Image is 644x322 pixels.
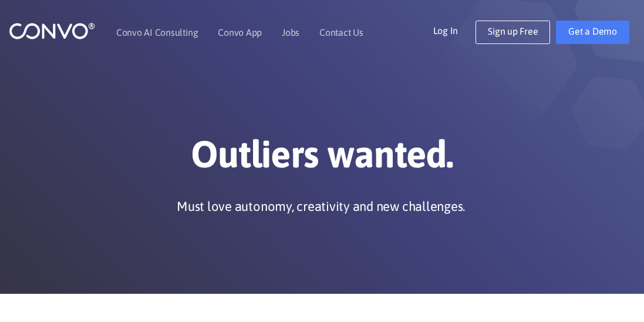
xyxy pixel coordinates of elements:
a: Convo App [218,28,262,37]
a: Contact Us [319,28,363,37]
a: Log In [433,21,476,39]
a: Sign up Free [476,21,550,44]
h1: Outliers wanted. [26,132,618,186]
a: Convo AI Consulting [116,28,198,37]
img: logo_1.png [9,22,95,40]
p: Must love autonomy, creativity and new challenges. [177,197,465,215]
a: Jobs [282,28,299,37]
a: Get a Demo [556,21,629,44]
